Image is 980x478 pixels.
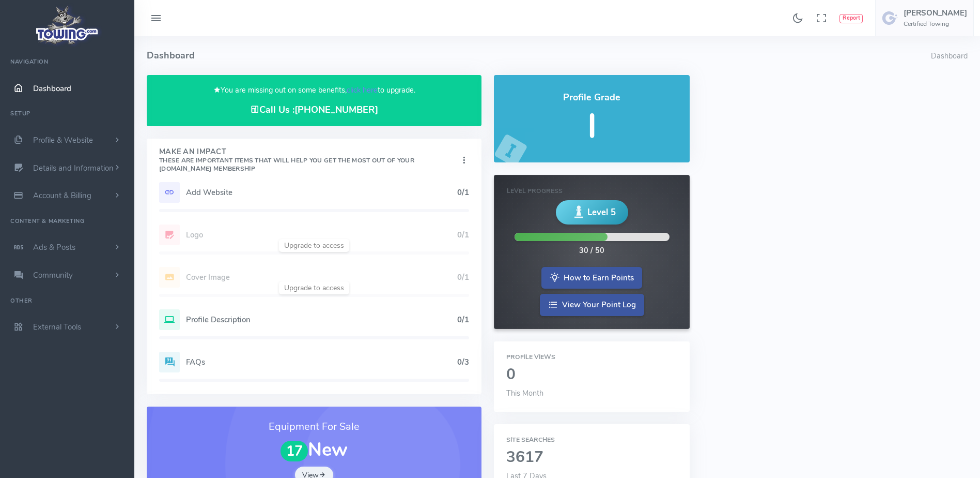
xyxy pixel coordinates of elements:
h4: Make An Impact [159,148,459,173]
h6: Certified Towing [904,21,967,27]
span: Details and Information [33,163,114,173]
h6: Site Searches [506,437,677,443]
h5: [PERSON_NAME] [904,9,967,17]
h4: Call Us : [159,104,469,115]
span: Dashboard [33,83,71,94]
p: You are missing out on some benefits, to upgrade. [159,84,469,96]
li: Dashboard [931,51,968,62]
h5: 0/3 [457,358,469,366]
small: These are important items that will help you get the most out of your [DOMAIN_NAME] Membership [159,156,414,173]
img: user-image [882,10,898,26]
h3: Equipment For Sale [159,419,469,435]
span: Community [33,270,73,280]
img: logo [33,3,102,47]
h5: I [506,108,677,145]
a: View Your Point Log [540,294,644,316]
div: 30 / 50 [579,245,604,257]
h4: Dashboard [147,36,931,75]
h5: FAQs [186,358,457,366]
span: Level 5 [587,206,616,219]
span: External Tools [33,322,81,332]
h4: Profile Grade [506,93,677,103]
span: Profile & Website [33,135,93,145]
a: click here [347,85,378,95]
button: Report [839,14,863,23]
h5: Add Website [186,188,457,197]
h5: 0/1 [457,316,469,324]
h6: Level Progress [507,188,677,195]
h2: 3617 [506,449,677,466]
h5: 0/1 [457,188,469,197]
h1: New [159,440,469,461]
span: 17 [281,441,308,462]
a: How to Earn Points [541,267,642,289]
h5: Profile Description [186,316,457,324]
h2: 0 [506,366,677,383]
span: Ads & Posts [33,242,75,252]
a: [PHONE_NUMBER] [294,103,378,116]
span: This Month [506,388,543,398]
h6: Profile Views [506,354,677,361]
span: Account & Billing [33,190,91,201]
